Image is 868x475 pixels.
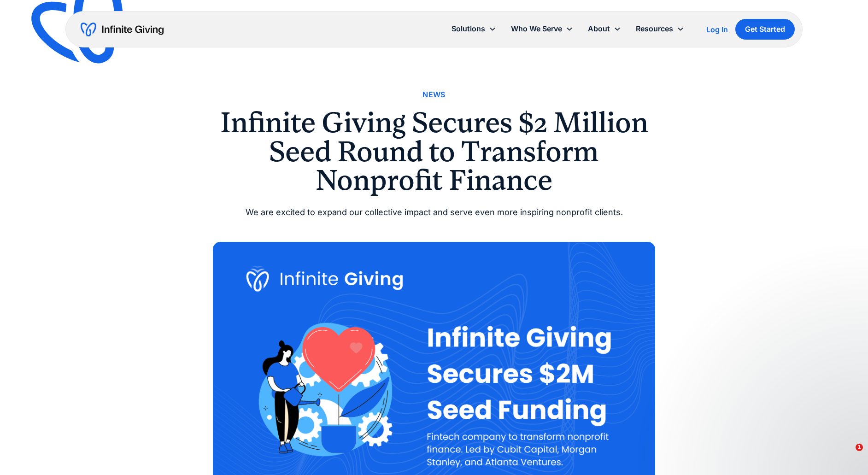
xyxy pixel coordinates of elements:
[213,205,655,220] div: We are excited to expand our collective impact and serve even more inspiring nonprofit clients.
[81,22,164,37] a: home
[837,444,859,466] iframe: Intercom live chat
[444,19,504,39] div: Solutions
[504,19,581,39] div: Who We Serve
[581,19,628,39] div: About
[213,108,655,194] h1: Infinite Giving Secures $2 Million Seed Round to Transform Nonprofit Finance
[856,444,863,451] span: 1
[452,23,485,35] div: Solutions
[422,88,446,101] a: News
[706,26,728,33] div: Log In
[588,23,610,35] div: About
[628,19,692,39] div: Resources
[511,23,562,35] div: Who We Serve
[636,23,673,35] div: Resources
[735,19,795,40] a: Get Started
[706,24,728,35] a: Log In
